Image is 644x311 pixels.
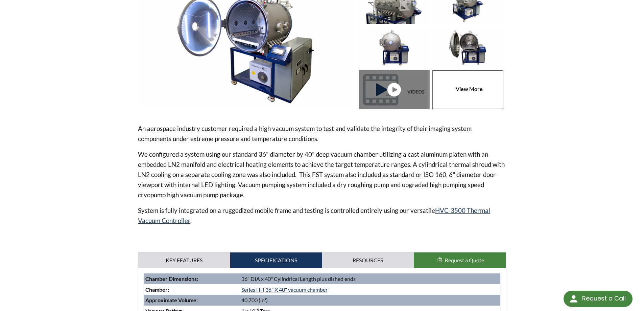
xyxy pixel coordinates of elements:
[568,293,579,304] img: round button
[564,291,633,307] div: Request a Call
[432,27,503,67] img: Thermal Cycling System (TVAC), front view, door open
[145,286,169,293] strong: Chamber:
[145,275,198,282] strong: Chamber Dimensions:
[230,252,322,268] a: Specifications
[138,149,506,200] p: We configured a system using our standard 36" diameter by 40" deep vacuum chamber utilizing a cas...
[241,286,264,293] a: Series HH
[138,205,506,226] p: System is fully integrated on a ruggedized mobile frame and testing is controlled entirely using ...
[240,295,501,306] td: 40,700 (in³)
[322,252,414,268] a: Resources
[138,252,230,268] a: Key Features
[240,273,501,284] td: 36" DIA x 40" Cylindrical Length plus dished ends
[414,252,506,268] button: Request a Quote
[359,70,432,109] a: Thermal Cycling System (TVAC) - Front View
[265,286,328,293] a: 36" X 40" vacuum chamber
[138,124,506,144] p: An aerospace industry customer required a high vacuum system to test and validate the integrity o...
[359,27,429,67] img: Thermal Cycling System (TVAC) - Front View
[145,297,196,303] strong: Approximate Volume
[582,291,626,306] div: Request a Call
[144,295,240,306] td: :
[445,257,484,263] span: Request a Quote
